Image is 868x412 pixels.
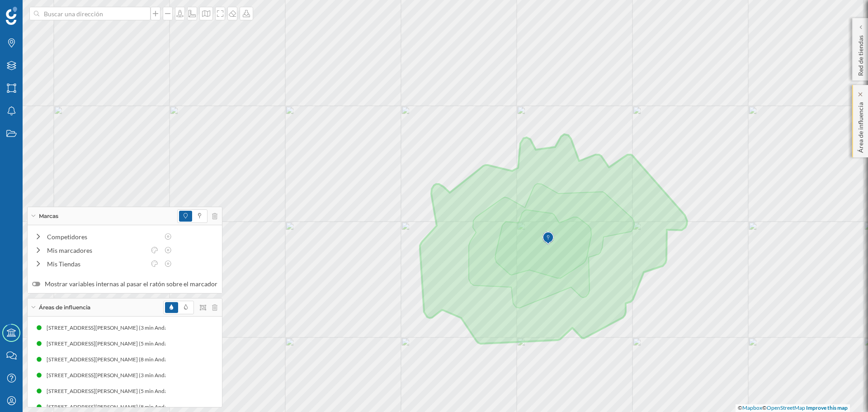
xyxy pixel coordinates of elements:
a: OpenStreetMap [767,404,805,411]
a: Mapbox [742,404,762,411]
div: Mis marcadores [47,246,146,255]
div: [STREET_ADDRESS][PERSON_NAME] (8 min Andando) [47,355,183,364]
span: Marcas [39,212,58,220]
div: Mis Tiendas [47,259,146,269]
div: © © [736,404,850,412]
div: Competidores [47,232,159,242]
img: Marker [542,229,554,247]
div: [STREET_ADDRESS][PERSON_NAME] (3 min Andando) [46,371,183,380]
label: Mostrar variables internas al pasar el ratón sobre el marcador [32,279,217,289]
p: Red de tiendas [856,32,865,76]
a: Improve this map [806,404,848,411]
div: [STREET_ADDRESS][PERSON_NAME] (8 min Andando) [46,403,183,412]
span: Soporte [18,6,50,14]
img: Geoblink Logo [6,7,17,25]
div: [STREET_ADDRESS][PERSON_NAME] (5 min Andando) [47,339,183,348]
p: Área de influencia [856,99,865,153]
div: [STREET_ADDRESS][PERSON_NAME] (5 min Andando) [46,387,183,396]
span: Áreas de influencia [39,303,90,312]
div: [STREET_ADDRESS][PERSON_NAME] (3 min Andando) [47,323,183,332]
